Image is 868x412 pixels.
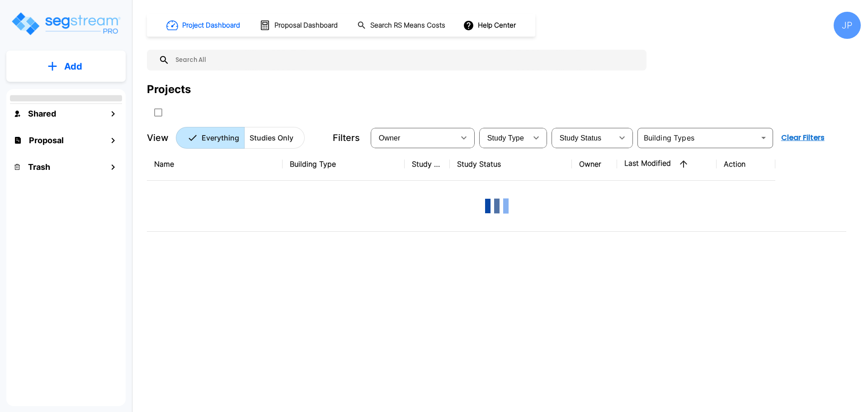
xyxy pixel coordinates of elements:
img: Logo [10,11,121,37]
button: SelectAll [149,103,167,122]
button: Add [6,53,126,80]
h1: Proposal [29,134,64,146]
div: Projects [147,81,191,98]
span: Study Type [487,134,524,142]
h1: Project Dashboard [182,20,240,31]
h1: Proposal Dashboard [274,20,338,31]
th: Study Type [405,148,450,181]
input: Building Types [640,131,755,144]
th: Owner [572,148,617,181]
button: Open [757,131,770,144]
th: Last Modified [617,148,717,181]
h1: Trash [28,161,50,173]
span: Study Status [560,134,602,142]
div: Select [373,125,455,150]
th: Study Status [450,148,572,181]
p: Studies Only [250,132,293,143]
span: Owner [379,134,401,142]
h1: Shared [28,108,56,120]
p: View [147,131,169,145]
button: Search RS Means Costs [354,17,450,34]
th: Building Type [283,148,405,181]
th: Name [147,148,283,181]
input: Search All [170,50,642,70]
th: Action [717,148,775,181]
div: Platform [176,127,305,149]
button: Proposal Dashboard [256,16,343,35]
p: Filters [333,131,360,145]
button: Clear Filters [778,129,828,147]
button: Help Center [461,17,519,34]
button: Project Dashboard [163,15,245,35]
button: Studies Only [244,127,305,149]
button: Everything [176,127,245,149]
p: Add [64,60,82,73]
div: JP [834,12,861,39]
p: Everything [202,132,239,143]
h1: Search RS Means Costs [370,20,445,31]
div: Select [553,125,613,150]
img: Loading [479,188,515,224]
div: Select [481,125,527,150]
